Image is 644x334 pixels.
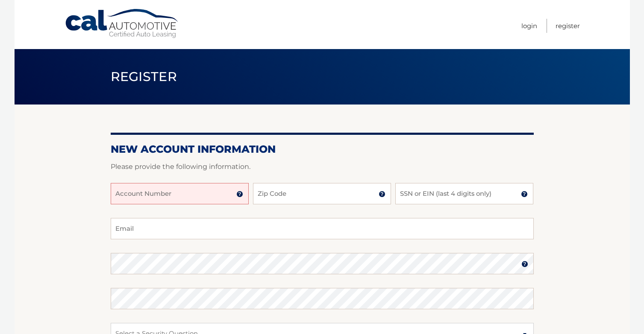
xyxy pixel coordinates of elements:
[111,218,534,239] input: Email
[521,261,528,267] img: tooltip.svg
[395,183,533,204] input: SSN or EIN (last 4 digits only)
[521,19,537,33] a: Login
[65,9,180,39] a: Cal Automotive
[253,183,391,204] input: Zip Code
[111,183,249,204] input: Account Number
[521,191,528,197] img: tooltip.svg
[111,69,177,84] span: Register
[556,19,580,33] a: Register
[236,191,243,197] img: tooltip.svg
[111,143,534,156] h2: New Account Information
[111,161,534,173] p: Please provide the following information.
[379,191,385,197] img: tooltip.svg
